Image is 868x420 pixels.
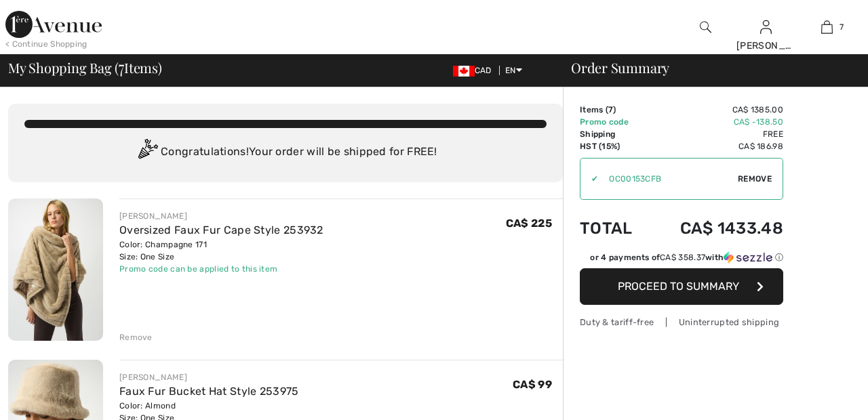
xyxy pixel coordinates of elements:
[134,139,161,166] img: Congratulation2.svg
[580,140,648,152] td: HST (15%)
[648,116,783,128] td: CA$ -138.50
[724,251,772,264] img: Sezzle
[590,251,783,264] div: or 4 payments of with
[580,316,783,329] div: Duty & tariff-free | Uninterrupted shipping
[119,58,124,75] span: 7
[736,39,796,53] div: [PERSON_NAME]
[648,140,783,152] td: CA$ 186.98
[505,66,522,75] span: EN
[119,263,323,275] div: Promo code can be applied to this item
[119,371,299,383] div: [PERSON_NAME]
[513,378,552,391] span: CA$ 99
[821,19,833,35] img: My Bag
[119,238,323,263] div: Color: Champagne 171 Size: One Size
[738,173,772,185] span: Remove
[797,19,856,35] a: 7
[598,159,738,199] input: Promo code
[648,128,783,140] td: Free
[760,20,772,33] a: Sign In
[8,61,162,75] span: My Shopping Bag ( Items)
[580,104,648,116] td: Items ( )
[618,280,739,293] span: Proceed to Summary
[119,224,323,236] a: Oversized Faux Fur Cape Style 253932
[119,210,323,222] div: [PERSON_NAME]
[119,331,153,343] div: Remove
[648,205,783,251] td: CA$ 1433.48
[555,61,860,75] div: Order Summary
[580,251,783,268] div: or 4 payments ofCA$ 358.37withSezzle Click to learn more about Sezzle
[608,105,613,114] span: 7
[580,268,783,305] button: Proceed to Summary
[580,128,648,140] td: Shipping
[5,38,87,50] div: < Continue Shopping
[453,66,497,75] span: CAD
[580,205,648,251] td: Total
[5,11,102,38] img: 1ère Avenue
[580,116,648,128] td: Promo code
[760,19,772,35] img: My Info
[700,19,711,35] img: search the website
[660,253,705,262] span: CA$ 358.37
[506,217,552,230] span: CA$ 225
[24,139,547,166] div: Congratulations! Your order will be shipped for FREE!
[840,21,844,33] span: 7
[580,173,598,185] div: ✔
[453,66,475,77] img: Canadian Dollar
[648,104,783,116] td: CA$ 1385.00
[8,198,103,341] img: Oversized Faux Fur Cape Style 253932
[119,385,299,398] a: Faux Fur Bucket Hat Style 253975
